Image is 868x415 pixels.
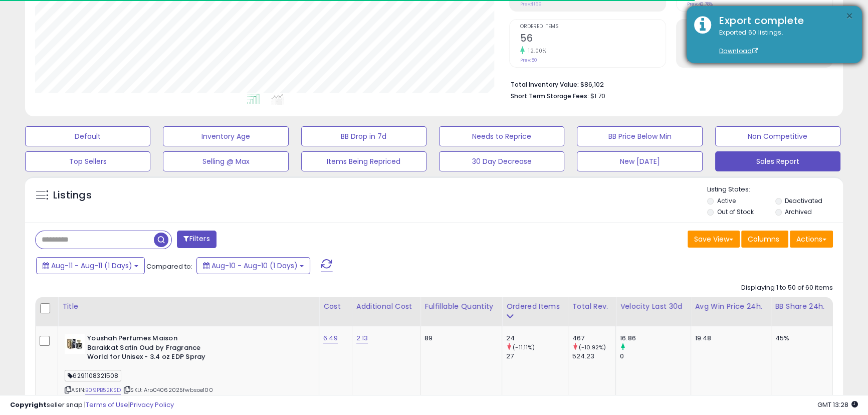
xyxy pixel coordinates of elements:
[87,334,209,364] b: Youshah Perfumes Maison Barakkat Satin Oud by Fragrance World for Unisex - 3.4 oz EDP Spray
[196,257,310,274] button: Aug-10 - Aug-10 (1 Days)
[511,80,579,89] b: Total Inventory Value:
[715,151,840,171] button: Sales Report
[620,301,686,312] div: Velocity Last 30d
[439,151,564,171] button: 30 Day Decrease
[323,333,338,343] a: 6.49
[712,28,854,56] div: Exported 60 listings.
[36,257,145,274] button: Aug-11 - Aug-11 (1 Days)
[748,234,779,244] span: Columns
[579,343,606,351] small: (-10.92%)
[817,400,858,409] span: 2025-08-12 13:28 GMT
[10,400,174,410] div: seller snap | |
[590,91,605,101] span: $1.70
[356,333,368,343] a: 2.13
[424,334,494,343] div: 89
[301,151,426,171] button: Items Being Repriced
[572,334,616,343] div: 467
[688,231,740,248] button: Save View
[741,283,833,293] div: Displaying 1 to 50 of 60 items
[695,301,767,312] div: Avg Win Price 24h.
[775,334,825,343] div: 45%
[687,1,713,7] small: Prev: 42.78%
[439,126,564,146] button: Needs to Reprice
[520,24,666,30] span: Ordered Items
[51,261,132,271] span: Aug-11 - Aug-11 (1 Days)
[577,126,702,146] button: BB Price Below Min
[719,47,758,55] a: Download
[211,261,298,271] span: Aug-10 - Aug-10 (1 Days)
[163,126,288,146] button: Inventory Age
[525,47,546,55] small: 12.00%
[520,33,666,46] h2: 56
[707,185,843,194] p: Listing States:
[520,1,542,7] small: Prev: $169
[163,151,288,171] button: Selling @ Max
[785,196,822,205] label: Deactivated
[511,92,589,100] b: Short Term Storage Fees:
[741,231,788,248] button: Columns
[65,370,121,381] span: 6291108321508
[86,400,128,409] a: Terms of Use
[424,301,498,312] div: Fulfillable Quantity
[53,188,92,202] h5: Listings
[712,14,854,28] div: Export complete
[620,334,690,343] div: 16.86
[506,352,568,361] div: 27
[845,10,853,23] button: ×
[513,343,535,351] small: (-11.11%)
[511,78,825,90] li: $86,102
[687,57,714,63] small: Prev: 32.95%
[146,262,192,271] span: Compared to:
[717,196,735,205] label: Active
[62,301,315,312] div: Title
[506,301,564,312] div: Ordered Items
[577,151,702,171] button: New [DATE]
[620,352,690,361] div: 0
[790,231,833,248] button: Actions
[122,386,213,394] span: | SKU: Aro04062025fwbsoe100
[506,334,568,343] div: 24
[520,57,537,63] small: Prev: 50
[25,126,150,146] button: Default
[10,400,47,409] strong: Copyright
[356,301,416,312] div: Additional Cost
[717,207,753,216] label: Out of Stock
[572,301,612,312] div: Total Rev.
[301,126,426,146] button: BB Drop in 7d
[65,334,85,354] img: 41iHSdEQGTL._SL40_.jpg
[572,352,616,361] div: 524.23
[695,334,763,343] div: 19.48
[785,207,812,216] label: Archived
[85,386,121,394] a: B09PB52KSD
[130,400,174,409] a: Privacy Policy
[715,126,840,146] button: Non Competitive
[323,301,348,312] div: Cost
[177,231,216,248] button: Filters
[775,301,828,312] div: BB Share 24h.
[25,151,150,171] button: Top Sellers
